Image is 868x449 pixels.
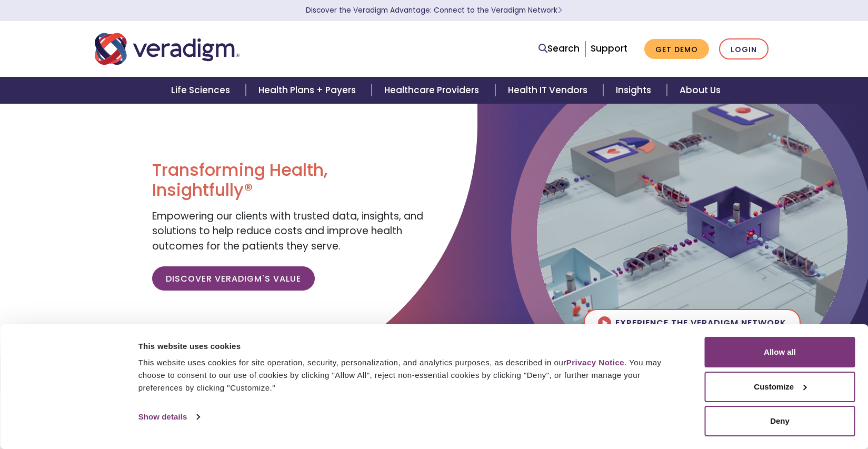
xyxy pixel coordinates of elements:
[538,42,580,56] a: Search
[566,358,624,367] a: Privacy Notice
[557,5,562,15] span: Learn More
[158,77,246,104] a: Life Sciences
[95,32,240,66] img: Veradigm logo
[372,77,495,104] a: Healthcare Providers
[644,39,709,59] a: Get Demo
[138,340,681,353] div: This website uses cookies
[667,77,733,104] a: About Us
[719,38,769,60] a: Login
[705,406,855,436] button: Deny
[705,337,855,367] button: Allow all
[495,77,603,104] a: Health IT Vendors
[246,77,372,104] a: Health Plans + Payers
[705,372,855,402] button: Customize
[152,266,315,291] a: Discover Veradigm's Value
[138,356,681,394] div: This website uses cookies for site operation, security, personalization, and analytics purposes, ...
[152,160,426,201] h1: Transforming Health, Insightfully®
[603,77,667,104] a: Insights
[306,5,562,15] a: Discover the Veradigm Advantage: Connect to the Veradigm NetworkLearn More
[138,409,199,425] a: Show details
[591,42,627,55] a: Support
[152,209,423,253] span: Empowering our clients with trusted data, insights, and solutions to help reduce costs and improv...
